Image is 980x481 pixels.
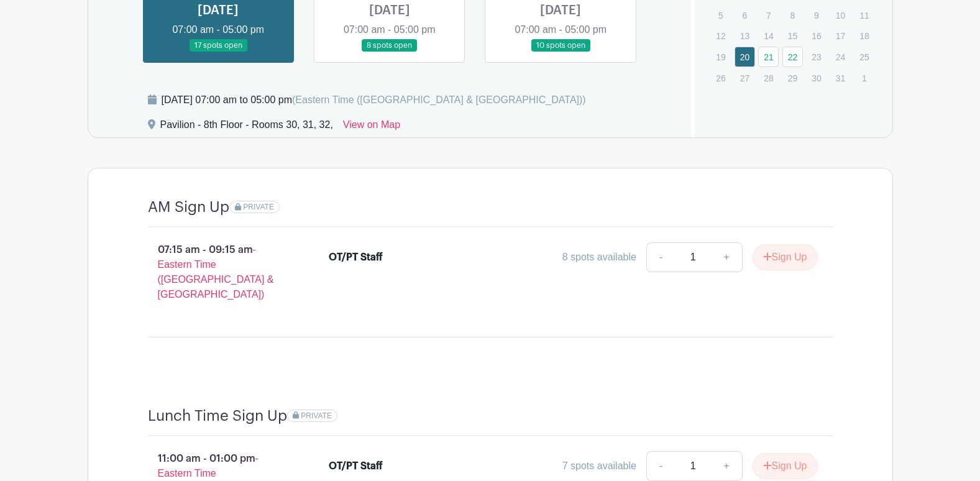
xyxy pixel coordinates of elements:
[329,250,383,265] div: OT/PT Staff
[735,26,755,45] p: 13
[806,26,827,45] p: 16
[711,242,742,272] a: +
[758,6,779,25] p: 7
[806,68,827,88] p: 30
[735,47,755,67] a: 20
[735,68,755,88] p: 27
[854,47,874,66] p: 25
[329,459,383,474] div: OT/PT Staff
[830,6,851,25] p: 10
[562,459,636,474] div: 7 spots available
[758,68,779,88] p: 28
[243,203,274,211] span: PRIVATE
[753,453,818,479] button: Sign Up
[782,68,803,88] p: 29
[301,411,332,420] span: PRIVATE
[158,244,274,300] span: - Eastern Time ([GEOGRAPHIC_DATA] & [GEOGRAPHIC_DATA])
[806,6,827,25] p: 9
[854,26,874,45] p: 18
[148,198,229,216] h4: AM Sign Up
[710,47,731,66] p: 19
[782,6,803,25] p: 8
[758,26,779,45] p: 14
[710,6,731,25] p: 5
[160,117,333,137] div: Pavilion - 8th Floor - Rooms 30, 31, 32,
[753,244,818,270] button: Sign Up
[711,451,742,481] a: +
[128,237,309,307] p: 07:15 am - 09:15 am
[830,68,851,88] p: 31
[710,68,731,88] p: 26
[292,94,586,105] span: (Eastern Time ([GEOGRAPHIC_DATA] & [GEOGRAPHIC_DATA]))
[646,451,675,481] a: -
[710,26,731,45] p: 12
[162,93,586,108] div: [DATE] 07:00 am to 05:00 pm
[782,47,803,67] a: 22
[830,26,851,45] p: 17
[758,47,779,67] a: 21
[854,6,874,25] p: 11
[806,47,827,66] p: 23
[782,26,803,45] p: 15
[735,6,755,25] p: 6
[830,47,851,66] p: 24
[646,242,675,272] a: -
[854,68,874,88] p: 1
[148,407,287,425] h4: Lunch Time Sign Up
[562,250,636,265] div: 8 spots available
[343,117,400,137] a: View on Map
